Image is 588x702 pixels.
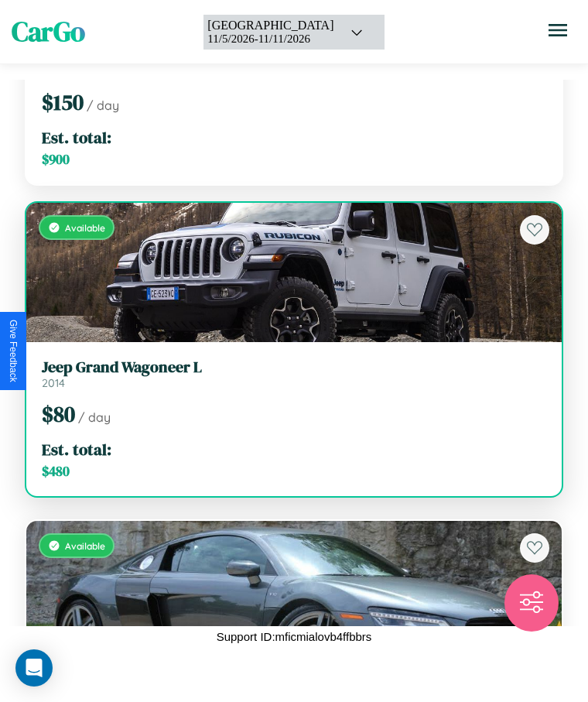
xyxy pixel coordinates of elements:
span: / day [78,409,111,425]
a: Jeep Grand Wagoneer L2014 [42,358,546,390]
div: Open Intercom Messenger [15,649,53,687]
span: / day [87,98,119,113]
span: $ 80 [42,399,75,429]
span: $ 900 [42,150,70,169]
span: Est. total: [42,438,111,461]
span: Available [65,222,105,234]
span: 2014 [42,376,65,390]
span: Est. total: [42,126,111,149]
div: 11 / 5 / 2026 - 11 / 11 / 2026 [207,33,333,46]
h3: Jeep Grand Wagoneer L [42,358,546,376]
span: $ 480 [42,462,70,481]
span: CarGo [12,13,85,50]
span: $ 150 [42,87,84,117]
p: Support ID: mficmialovb4ffbbrs [217,626,372,647]
span: Available [65,540,105,552]
div: [GEOGRAPHIC_DATA] [207,19,333,33]
div: Give Feedback [8,320,19,382]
